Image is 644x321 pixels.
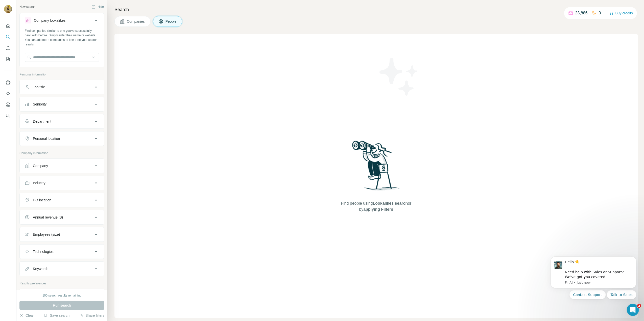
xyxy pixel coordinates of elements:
div: Industry [33,180,45,185]
button: Hide [88,3,107,11]
span: applying Filters [363,207,393,211]
p: 23,886 [575,10,588,16]
div: Keywords [33,266,48,271]
button: Personal location [20,132,104,145]
p: Results preferences [19,281,104,286]
p: Personal information [19,72,104,77]
div: Personal location [33,136,60,141]
img: Surfe Illustration - Stars [376,54,422,99]
button: Share filters [79,313,104,318]
button: Job title [20,81,104,93]
iframe: Intercom notifications message [543,250,644,318]
img: Surfe Illustration - Woman searching with binoculars [350,139,402,196]
button: HQ location [20,194,104,206]
p: Company information [19,151,104,155]
div: Company lookalikes [34,18,65,23]
p: 0 [599,10,601,16]
img: Avatar [4,5,12,13]
button: Company [20,160,104,172]
button: Department [20,115,104,127]
div: Find companies similar to one you've successfully dealt with before. Simply enter their name or w... [25,29,99,47]
button: Clear [19,313,34,318]
h4: Search [114,6,638,13]
button: Quick start [4,21,12,30]
span: 2 [637,304,641,308]
div: HQ location [33,198,51,203]
div: Seniority [33,102,46,107]
span: Find people using or by [336,200,417,212]
span: People [165,19,177,24]
button: Buy credits [609,10,633,17]
button: Use Surfe API [4,89,12,98]
div: Annual revenue ($) [33,215,63,220]
button: Search [4,32,12,41]
span: Lookalikes search [373,201,408,205]
div: New search [19,5,35,9]
iframe: Intercom live chat [627,304,639,316]
span: Companies [127,19,145,24]
button: Enrich CSV [4,43,12,52]
button: Seniority [20,98,104,110]
button: Keywords [20,263,104,275]
button: Employees (size) [20,228,104,240]
button: Annual revenue ($) [20,211,104,223]
div: Employees (size) [33,232,60,237]
div: Technologies [33,249,54,254]
button: Technologies [20,246,104,258]
div: 100 search results remaining [42,293,81,298]
div: Company [33,163,48,168]
button: Industry [20,177,104,189]
button: Feedback [4,111,12,120]
div: Job title [33,85,45,90]
button: Save search [44,313,69,318]
button: Dashboard [4,100,12,109]
button: Use Surfe on LinkedIn [4,78,12,87]
div: Department [33,119,51,124]
button: Company lookalikes [20,14,104,29]
button: My lists [4,55,12,64]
